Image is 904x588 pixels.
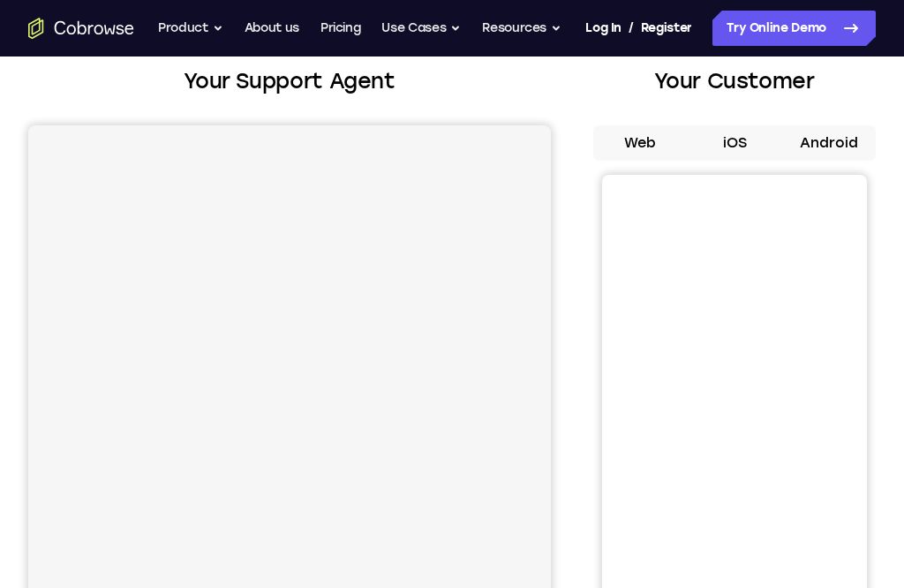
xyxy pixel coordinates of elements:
[320,11,361,46] a: Pricing
[28,65,551,97] h2: Your Support Agent
[629,18,634,39] span: /
[593,125,688,161] button: Web
[688,125,782,161] button: iOS
[28,18,134,39] a: Go to the home page
[158,11,223,46] button: Product
[482,11,561,46] button: Resources
[593,65,876,97] h2: Your Customer
[781,125,876,161] button: Android
[641,11,692,46] a: Register
[712,11,876,46] a: Try Online Demo
[585,11,621,46] a: Log In
[245,11,299,46] a: About us
[381,11,461,46] button: Use Cases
